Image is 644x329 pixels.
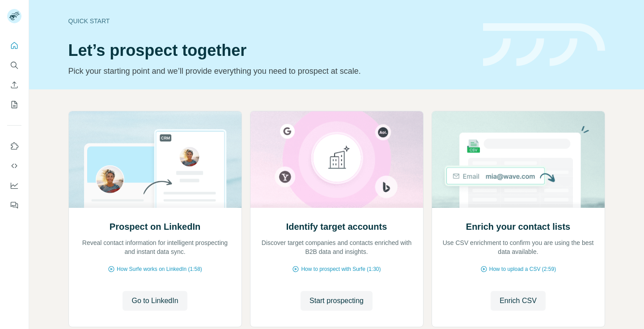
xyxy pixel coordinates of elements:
[7,138,21,154] button: Use Surfe on LinkedIn
[489,265,556,273] span: How to upload a CSV (2:59)
[7,77,21,93] button: Enrich CSV
[432,111,605,208] img: Enrich your contact lists
[301,265,381,273] span: How to prospect with Surfe (1:30)
[117,265,202,273] span: How Surfe works on LinkedIn (1:58)
[500,295,537,306] span: Enrich CSV
[131,295,178,306] span: Go to LinkedIn
[7,97,21,113] button: My lists
[466,220,570,233] h2: Enrich your contact lists
[68,42,472,59] h1: Let’s prospect together
[78,238,233,256] p: Reveal contact information for intelligent prospecting and instant data sync.
[68,65,472,77] p: Pick your starting point and we’ll provide everything you need to prospect at scale.
[441,238,596,256] p: Use CSV enrichment to confirm you are using the best data available.
[7,158,21,174] button: Use Surfe API
[68,17,472,25] div: Quick start
[7,197,21,213] button: Feedback
[301,291,373,311] button: Start prospecting
[286,220,387,233] h2: Identify target accounts
[309,295,364,306] span: Start prospecting
[68,111,242,208] img: Prospect on LinkedIn
[7,177,21,194] button: Dashboard
[250,111,424,208] img: Identify target accounts
[483,23,605,67] img: banner
[491,291,546,311] button: Enrich CSV
[7,57,21,73] button: Search
[7,38,21,54] button: Quick start
[259,238,414,256] p: Discover target companies and contacts enriched with B2B data and insights.
[123,291,187,311] button: Go to LinkedIn
[110,220,200,233] h2: Prospect on LinkedIn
